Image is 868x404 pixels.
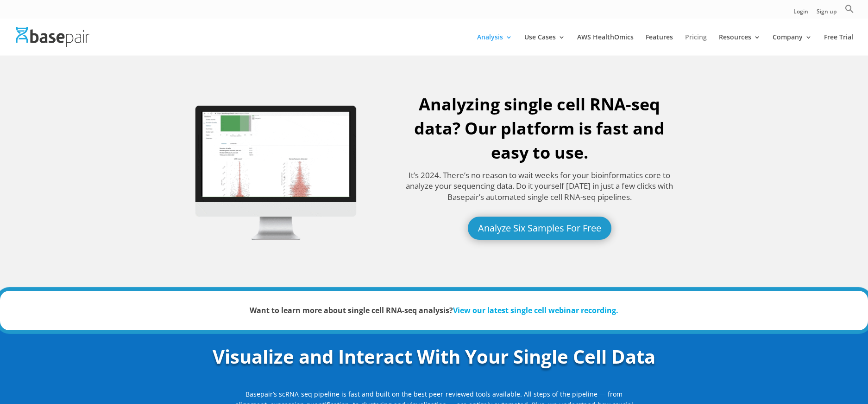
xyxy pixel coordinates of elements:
a: Resources [719,34,761,56]
span: It’s 2024. There’s no reason to wait weeks for your bioinformatics core to analyze your sequencin... [406,170,673,203]
a: Login [793,9,808,19]
a: View our latest single cell webinar recording. [453,305,618,315]
a: Analysis [477,34,512,56]
a: Features [646,34,673,56]
a: AWS HealthOmics [577,34,634,56]
a: Free Trial [824,34,853,56]
a: Pricing [685,34,707,56]
svg: Search [845,4,854,13]
a: Analyze Six Samples For Free [468,217,611,240]
img: Basepair [16,27,89,47]
strong: Visualize and Interact With Your Single Cell Data [213,344,655,369]
a: Sign up [817,9,837,19]
a: Search Icon Link [845,4,854,19]
strong: Want to learn more about single cell RNA-seq analysis? [250,305,618,315]
a: Company [773,34,812,56]
strong: Analyzing single cell RNA-seq data? Our platform is fast and easy to use. [414,93,665,164]
a: Use Cases [524,34,565,56]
